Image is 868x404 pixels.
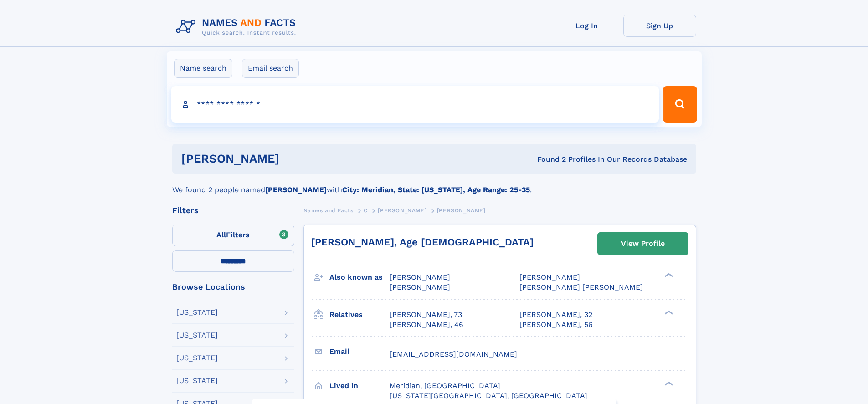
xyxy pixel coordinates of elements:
[598,233,688,255] a: View Profile
[408,154,687,164] div: Found 2 Profiles In Our Records Database
[437,207,486,214] span: [PERSON_NAME]
[550,15,623,37] a: Log In
[242,59,299,78] label: Email search
[172,174,696,195] div: We found 2 people named with .
[663,272,673,278] div: ❯
[390,283,450,291] span: [PERSON_NAME]
[390,320,463,330] a: [PERSON_NAME], 46
[378,205,426,216] a: [PERSON_NAME]
[390,350,517,358] span: [EMAIL_ADDRESS][DOMAIN_NAME]
[623,15,696,37] a: Sign Up
[176,354,218,362] div: [US_STATE]
[621,233,665,254] div: View Profile
[390,310,462,320] a: [PERSON_NAME], 73
[329,378,390,394] h3: Lived in
[390,273,450,281] span: [PERSON_NAME]
[663,86,697,123] button: Search Button
[342,185,530,194] b: City: Meridian, State: [US_STATE], Age Range: 25-35
[172,206,294,215] div: Filters
[519,273,580,281] span: [PERSON_NAME]
[176,332,218,339] div: [US_STATE]
[519,283,643,291] span: [PERSON_NAME] [PERSON_NAME]
[176,309,218,316] div: [US_STATE]
[216,230,226,239] span: All
[329,270,390,285] h3: Also known as
[176,377,218,384] div: [US_STATE]
[172,15,303,39] img: Logo Names and Facts
[390,391,587,400] span: [US_STATE][GEOGRAPHIC_DATA], [GEOGRAPHIC_DATA]
[364,205,368,216] a: C
[519,320,593,330] a: [PERSON_NAME], 56
[172,283,294,291] div: Browse Locations
[519,310,592,320] a: [PERSON_NAME], 32
[303,205,354,216] a: Names and Facts
[390,381,500,390] span: Meridian, [GEOGRAPHIC_DATA]
[663,380,673,386] div: ❯
[172,225,294,246] label: Filters
[329,307,390,322] h3: Relatives
[174,59,232,78] label: Name search
[171,86,659,123] input: search input
[265,185,327,194] b: [PERSON_NAME]
[181,153,408,164] h1: [PERSON_NAME]
[364,207,368,214] span: C
[663,309,673,315] div: ❯
[378,207,426,214] span: [PERSON_NAME]
[311,236,534,248] a: [PERSON_NAME], Age [DEMOGRAPHIC_DATA]
[329,344,390,359] h3: Email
